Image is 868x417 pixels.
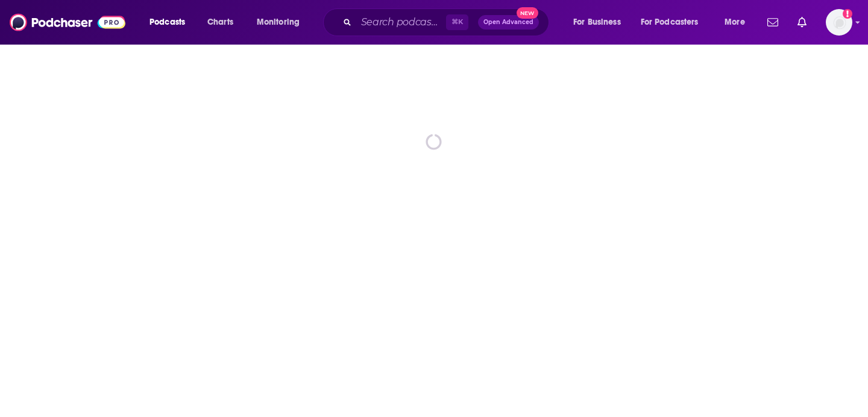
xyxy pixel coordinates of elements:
[641,14,699,31] span: For Podcasters
[257,14,300,31] span: Monitoring
[10,11,125,34] img: Podchaser - Follow, Share and Rate Podcasts
[356,13,446,32] input: Search podcasts, credits, & more...
[573,14,621,31] span: For Business
[565,13,636,32] button: open menu
[478,15,539,30] button: Open AdvancedNew
[633,13,716,32] button: open menu
[826,9,852,36] img: User Profile
[725,14,745,31] span: More
[826,9,852,36] span: Logged in as amandagibson
[716,13,760,32] button: open menu
[141,13,201,32] button: open menu
[826,9,852,36] button: Show profile menu
[517,7,538,19] span: New
[483,19,533,25] span: Open Advanced
[843,9,852,19] svg: Add a profile image
[200,13,241,32] a: Charts
[207,14,233,31] span: Charts
[446,14,468,30] span: ⌘ K
[793,12,811,33] a: Show notifications dropdown
[763,12,783,33] a: Show notifications dropdown
[149,14,185,31] span: Podcasts
[248,13,315,32] button: open menu
[335,8,561,36] div: Search podcasts, credits, & more...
